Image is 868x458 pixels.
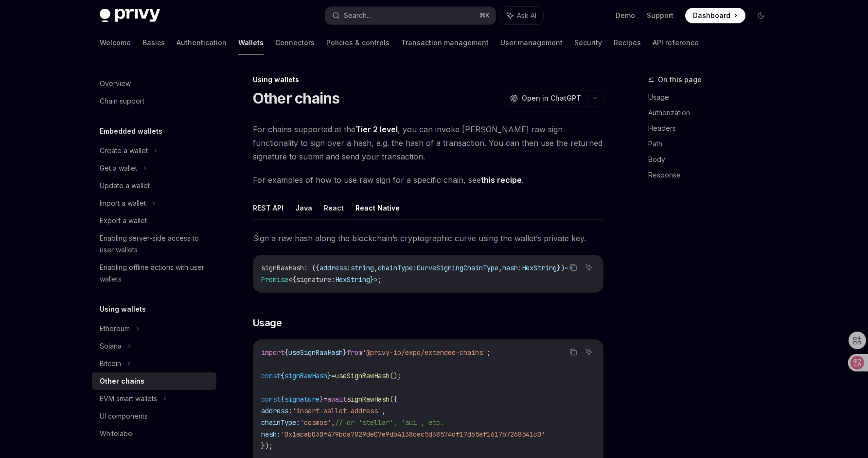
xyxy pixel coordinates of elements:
a: Authentication [177,31,227,54]
span: : [518,264,522,272]
span: : [331,275,335,284]
a: Usage [648,89,777,105]
button: Ask AI [583,346,595,358]
button: Ask AI [500,7,543,24]
span: address: [261,406,292,415]
a: Export a wallet [92,212,216,229]
a: Transaction management [401,31,489,54]
span: }) [557,264,565,272]
a: Path [648,136,777,152]
span: const [261,371,281,380]
button: Search...⌘K [325,7,496,24]
a: Headers [648,121,777,136]
a: Demo [616,11,635,20]
button: React [324,196,344,219]
a: Basics [142,31,165,54]
div: Enabling offline actions with user wallets [100,262,211,285]
span: ({ [390,395,397,404]
span: HexString [522,264,557,272]
span: = [323,395,327,404]
a: Chain support [92,92,216,110]
a: Response [648,167,777,183]
span: : ({ [304,264,319,272]
span: '0x1acab030f479bda7829de07e9db4138cec5d38574df17d65af1617b7268541c0' [281,430,545,439]
a: UI components [92,407,216,425]
span: ⌘ K [479,12,490,19]
span: , [498,264,502,272]
span: await [327,395,347,404]
span: On this page [658,74,702,86]
span: '@privy-io/expo/extended-chains' [362,348,487,357]
span: useSignRawHash [335,371,390,380]
span: HexString [335,275,370,284]
span: => [565,264,572,272]
button: Ask AI [583,261,595,274]
span: } [370,275,374,284]
span: Promise [261,275,288,284]
a: Security [574,31,602,54]
h1: Other chains [253,89,340,107]
span: (); [390,371,401,380]
span: Dashboard [693,11,730,20]
button: REST API [253,196,283,219]
div: UI components [100,410,148,422]
span: : [347,264,351,272]
button: React Native [355,196,400,219]
a: Wallets [238,31,264,54]
div: Chain support [100,95,144,107]
button: Java [295,196,312,219]
span: } [327,371,331,380]
div: Update a wallet [100,180,150,192]
div: Ethereum [100,323,130,335]
span: signRawHash [347,395,390,404]
div: Solana [100,340,122,352]
span: , [382,406,386,415]
span: address [319,264,347,272]
div: Using wallets [253,75,603,85]
button: Open in ChatGPT [504,90,587,106]
span: hash [502,264,518,272]
div: Other chains [100,375,144,387]
span: useSignRawHash [288,348,343,357]
a: Welcome [100,31,131,54]
span: 'insert-wallet-address' [292,406,382,415]
span: } [319,395,323,404]
a: Tier 2 level [355,124,398,135]
div: Search... [344,10,371,21]
span: // or 'stellar', 'sui', etc. [335,418,444,427]
div: Create a wallet [100,145,148,157]
span: { [281,371,284,380]
div: Whitelabel [100,428,134,440]
span: < [288,275,292,284]
button: Copy the contents from the code block [567,346,580,358]
button: Toggle dark mode [753,8,769,23]
span: ; [378,275,382,284]
h5: Using wallets [100,303,146,315]
span: chainType [378,264,413,272]
div: Export a wallet [100,215,147,227]
span: hash: [261,430,281,439]
div: Overview [100,78,131,89]
h5: Embedded wallets [100,125,162,137]
a: Update a wallet [92,177,216,194]
span: Ask AI [517,11,536,20]
span: , [374,264,378,272]
span: 'cosmos' [300,418,331,427]
span: Usage [253,316,282,330]
span: chainType: [261,418,300,427]
span: For chains supported at the , you can invoke [PERSON_NAME] raw sign functionality to sign over a ... [253,123,603,163]
span: signRawHash [284,371,327,380]
a: Authorization [648,105,777,121]
div: Enabling server-side access to user wallets [100,232,211,256]
span: }); [261,441,273,450]
a: Recipes [614,31,641,54]
div: Bitcoin [100,358,121,370]
span: string [351,264,374,272]
span: CurveSigningChainType [417,264,498,272]
span: For examples of how to use raw sign for a specific chain, see . [253,173,603,187]
div: Get a wallet [100,162,137,174]
img: dark logo [100,9,160,22]
a: Support [647,11,673,20]
button: Copy the contents from the code block [567,261,580,274]
span: from [347,348,362,357]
